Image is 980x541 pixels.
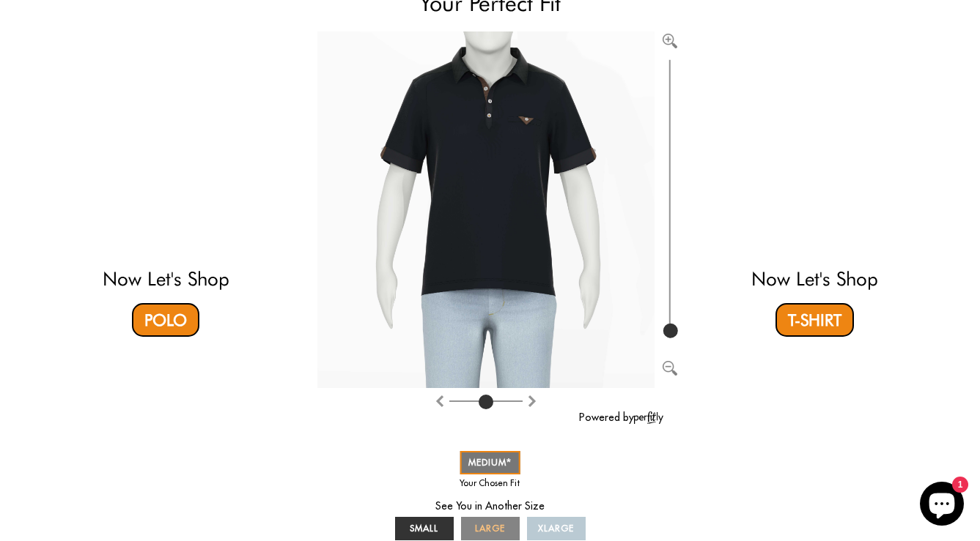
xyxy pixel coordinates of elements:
[538,523,574,534] span: XLARGE
[663,358,677,373] button: Zoom out
[634,411,663,424] img: perfitly-logo_73ae6c82-e2e3-4a36-81b1-9e913f6ac5a1.png
[751,267,878,290] a: Now Let's Shop
[461,517,520,540] a: LARGE
[103,267,229,290] a: Now Let's Shop
[663,361,677,376] img: Zoom out
[434,395,446,407] img: Rotate clockwise
[317,31,655,388] img: Brand%2fOtero%2f10004-v2-R%2f56%2f7-M%2fAv%2f29df0c06-7dea-11ea-9f6a-0e35f21fd8c2%2fBlack%2f1%2ff...
[434,392,446,409] button: Rotate clockwise
[395,517,454,540] a: SMALL
[468,457,512,468] span: MEDIUM
[775,303,854,337] a: T-Shirt
[663,34,677,48] img: Zoom in
[475,523,505,534] span: LARGE
[527,517,586,540] a: XLARGE
[915,482,968,529] inbox-online-store-chat: Shopify online store chat
[410,523,438,534] span: SMALL
[132,303,199,337] a: Polo
[526,392,538,409] button: Rotate counter clockwise
[663,31,677,46] button: Zoom in
[526,395,538,407] img: Rotate counter clockwise
[579,411,663,424] a: Powered by
[460,451,520,474] a: MEDIUM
